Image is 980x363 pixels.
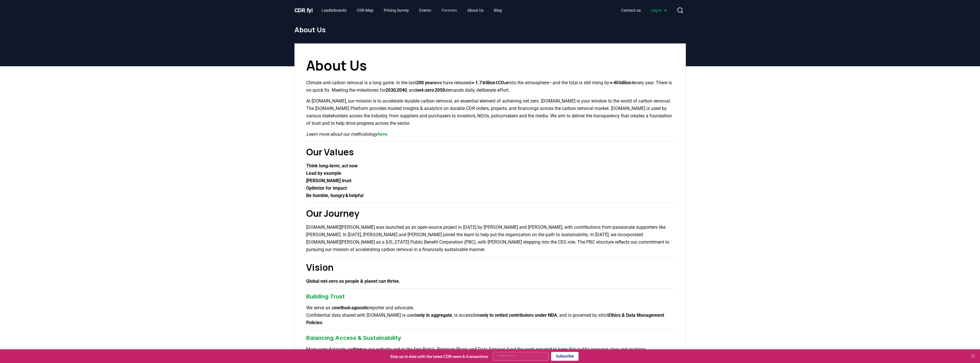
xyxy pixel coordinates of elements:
a: Pricing Survey [379,5,413,15]
strong: free [353,346,362,352]
strong: Global net‑zero so people & planet can thrive. [306,278,401,284]
strong: 2040 [397,87,407,93]
a: here [377,131,387,137]
p: Many core datasets are on our website and in the free Portal. Premium Plans and Data Services fun... [306,346,674,353]
strong: Optimize for impact [306,185,347,191]
a: Events [415,5,436,15]
a: About Us [463,5,488,15]
p: [DOMAIN_NAME][PERSON_NAME] was launched as an open-source project in [DATE] by [PERSON_NAME] and ... [306,224,674,253]
p: Climate and carbon removal is a long game. In the last we have released into the atmosphere—and t... [306,79,674,94]
strong: Ethics & Data Management Policies [306,312,664,325]
a: Partners [437,5,462,15]
strong: net‑zero 2050 [417,87,445,93]
h2: Our Journey [306,206,674,220]
a: CDR Map [352,5,378,15]
h3: Building Trust [306,292,674,301]
a: Blog [489,5,506,15]
h1: About Us [306,55,674,76]
strong: [PERSON_NAME] trust [306,178,351,183]
h2: Vision [306,260,674,274]
nav: Main [617,5,672,15]
strong: method‑agnostic [334,305,369,310]
nav: Main [317,5,506,15]
span: Log in [651,7,668,13]
strong: Lead by example [306,171,341,176]
a: Log in [646,5,672,15]
p: At [DOMAIN_NAME], our mission is to accelerate durable carbon removal, an essential element of ac... [306,97,674,127]
strong: only to vetted contributors under NDA [480,312,557,318]
strong: 2030 [385,87,396,93]
strong: ≈ 1.7 trillion t CO₂e [471,80,508,85]
span: . [305,7,307,14]
a: CDR.fyi [294,6,313,14]
h1: About Us [294,25,686,34]
a: Contact us [617,5,645,15]
strong: only in aggregate [416,312,452,318]
em: Learn more about our methodology . [306,131,388,137]
strong: ≈ 40 billion t [609,80,633,85]
a: Leaderboards [317,5,351,15]
strong: 200 years [416,80,436,85]
h3: Balancing Access & Sustainability [306,334,674,342]
strong: Be humble, hungry & helpful [306,193,363,198]
h2: Our Values [306,145,674,159]
span: CDR fyi [294,7,313,14]
p: We serve as a reporter and advocate. Confidential data shared with [DOMAIN_NAME] is used , is acc... [306,304,674,326]
strong: Think long‑term; act now [306,163,358,169]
